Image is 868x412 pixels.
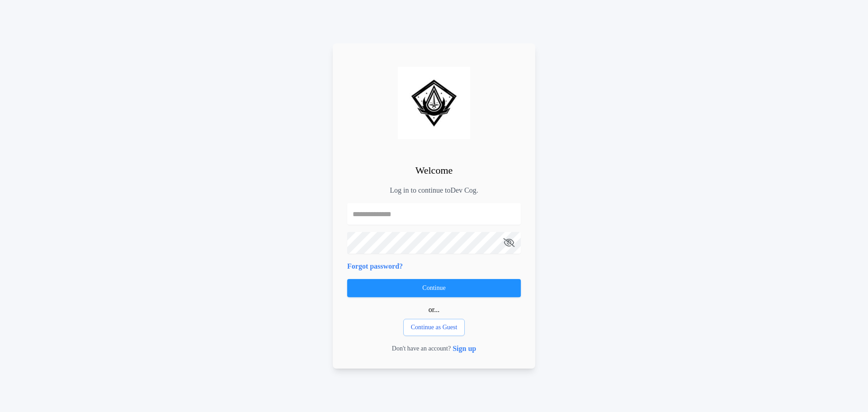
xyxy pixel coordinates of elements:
[390,185,478,196] p: Log in to continue to Dev Cog .
[415,163,453,178] h2: Welcome
[403,319,465,336] button: Continue as Guest
[347,279,521,297] button: Continue
[429,304,439,315] p: or...
[347,261,403,272] button: Forgot password?
[398,67,470,139] img: logo
[392,344,451,353] p: Don't have an account?
[453,343,476,354] button: Sign up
